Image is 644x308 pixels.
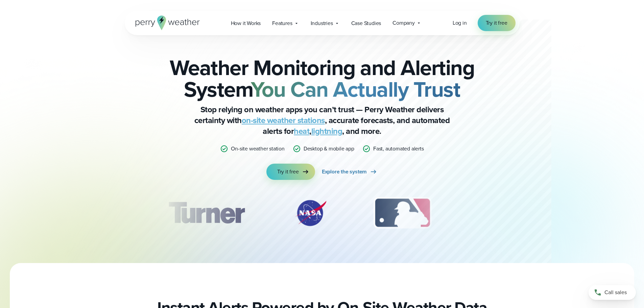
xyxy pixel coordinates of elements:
a: Try it free [478,15,516,31]
span: Company [392,19,415,27]
a: Explore the system [322,164,378,180]
img: NASA.svg [287,196,334,230]
a: Case Studies [345,16,387,30]
a: How it Works [225,16,267,30]
img: MLB.svg [367,196,438,230]
div: 3 of 12 [367,196,438,230]
span: Try it free [486,19,507,27]
span: Try it free [277,168,299,176]
span: Explore the system [322,168,367,176]
strong: You Can Actually Trust [251,73,460,105]
a: lightning [311,125,342,137]
a: Try it free [266,164,315,180]
span: Features [272,19,292,27]
img: PGA.svg [471,196,525,230]
span: Case Studies [351,19,381,27]
p: On-site weather station [231,145,284,153]
a: on-site weather stations [242,114,325,126]
div: 4 of 12 [471,196,525,230]
span: How it Works [231,19,261,27]
div: 2 of 12 [287,196,334,230]
img: Turner-Construction_1.svg [158,196,254,230]
p: Stop relying on weather apps you can’t trust — Perry Weather delivers certainty with , accurate f... [187,104,457,137]
p: Desktop & mobile app [304,145,354,153]
a: Log in [453,19,467,27]
span: Call sales [604,288,627,297]
p: Fast, automated alerts [373,145,424,153]
div: 1 of 12 [158,196,254,230]
a: heat [294,125,309,137]
a: Call sales [589,285,636,300]
h2: Weather Monitoring and Alerting System [159,57,486,100]
span: Industries [311,19,333,27]
div: slideshow [159,196,486,233]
